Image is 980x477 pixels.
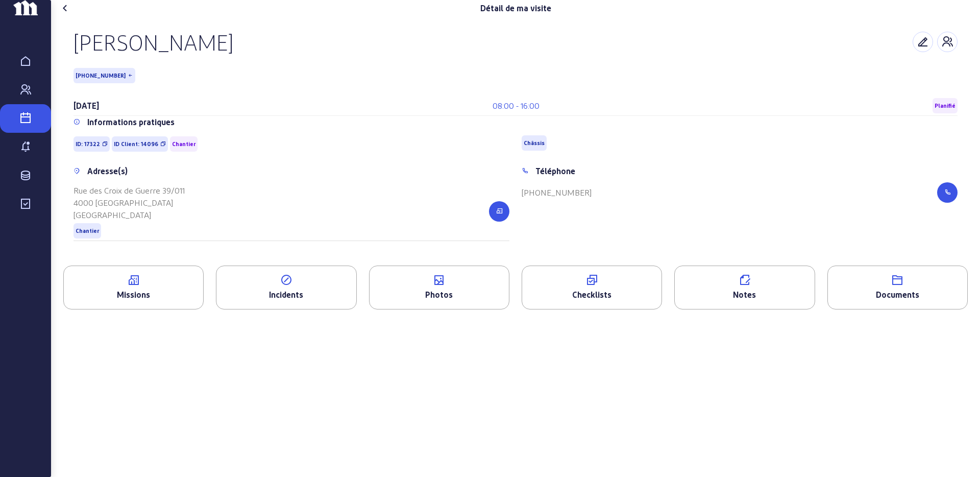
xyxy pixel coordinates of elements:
[87,165,128,177] div: Adresse(s)
[76,72,126,79] span: [PHONE_NUMBER]
[172,140,195,148] span: Chantier
[64,289,203,301] div: Missions
[114,140,158,148] span: ID Client: 14096
[522,186,592,199] div: [PHONE_NUMBER]
[493,100,540,112] div: 08:00 - 16:00
[216,289,356,301] div: Incidents
[73,209,185,221] div: [GEOGRAPHIC_DATA]
[76,140,100,148] span: ID: 17322
[76,227,99,234] span: Chantier
[73,29,233,55] div: [PERSON_NAME]
[935,102,955,109] span: Planifié
[675,289,814,301] div: Notes
[524,139,545,147] span: Châssis
[480,2,551,14] div: Détail de ma visite
[73,184,185,197] div: Rue des Croix de Guerre 39/011
[370,289,509,301] div: Photos
[87,116,175,128] div: Informations pratiques
[828,289,967,301] div: Documents
[522,289,661,301] div: Checklists
[73,100,99,112] div: [DATE]
[535,165,575,177] div: Téléphone
[73,197,185,209] div: 4000 [GEOGRAPHIC_DATA]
